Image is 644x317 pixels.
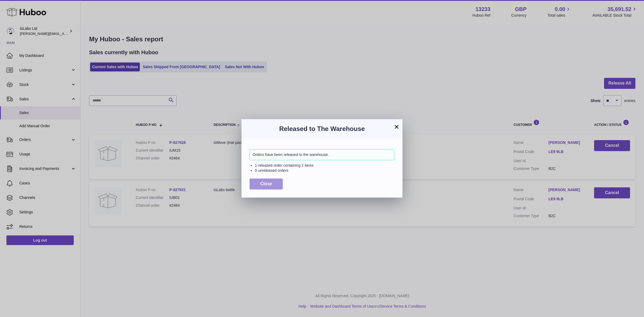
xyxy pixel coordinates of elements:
h3: Released to The Warehouse [250,125,394,133]
button: Close [250,178,283,190]
li: 1 released order containing 2 items [255,163,394,168]
li: 0 unreleased orders [255,168,394,173]
div: Orders have been released to the warehouse. [250,149,394,160]
button: × [393,123,400,130]
span: Close [260,181,272,186]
